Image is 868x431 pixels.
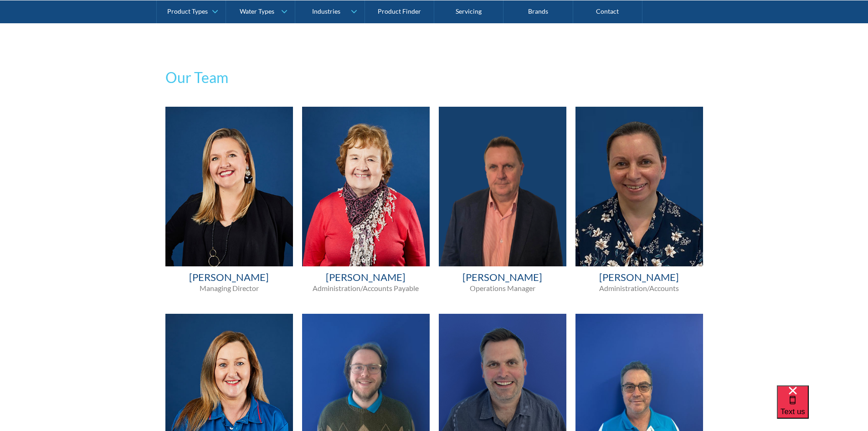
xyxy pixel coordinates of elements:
[312,7,340,15] div: Industries
[302,271,430,284] h4: [PERSON_NAME]
[439,107,566,266] img: Mike Evans
[439,284,566,293] p: Operations Manager
[575,284,703,293] p: Administration/Accounts
[165,284,293,293] p: Managing Director
[439,271,566,284] h4: [PERSON_NAME]
[575,107,703,266] img: Lily Vincitorio
[165,271,293,284] h4: [PERSON_NAME]
[302,107,430,266] img: Rosemary Pendlebury
[777,385,868,431] iframe: podium webchat widget bubble
[165,107,293,266] img: Melissa Croxford
[167,7,208,15] div: Product Types
[302,284,430,293] p: Administration/Accounts Payable
[240,7,274,15] div: Water Types
[165,67,703,88] h2: Our Team
[575,271,703,284] h4: [PERSON_NAME]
